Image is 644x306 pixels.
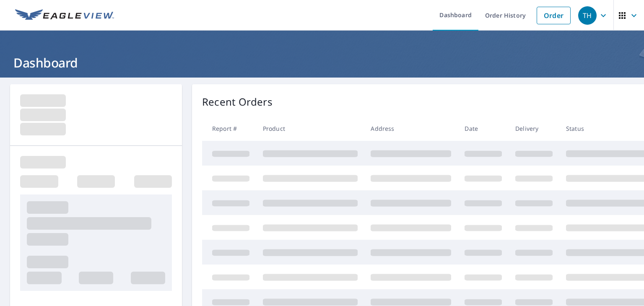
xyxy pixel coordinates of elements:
img: EV Logo [15,9,114,22]
th: Delivery [509,116,559,141]
th: Report # [202,116,256,141]
th: Date [458,116,509,141]
p: Recent Orders [202,94,273,109]
th: Product [256,116,364,141]
div: TH [578,6,597,25]
h1: Dashboard [10,54,634,71]
a: Order [537,7,571,24]
th: Address [364,116,458,141]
